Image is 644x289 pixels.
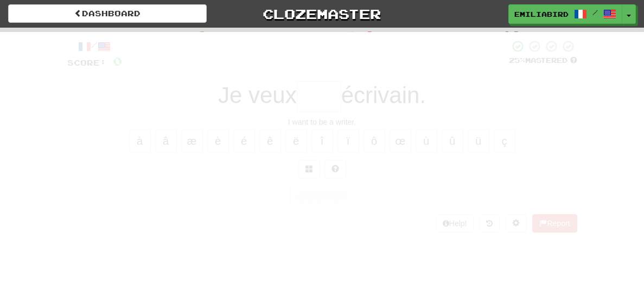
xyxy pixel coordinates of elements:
button: à [129,130,151,152]
button: Round history (alt+y) [479,214,500,233]
span: To go [437,30,475,41]
button: â [155,130,177,152]
button: ô [364,130,385,152]
span: : [346,31,358,41]
button: ù [416,130,437,152]
span: emiliabird [514,9,569,19]
div: Mastered [509,56,577,66]
button: è [207,130,229,152]
span: : [178,31,190,41]
span: 10 [502,29,521,42]
button: é [233,130,255,152]
span: / [592,9,598,16]
button: æ [181,130,203,152]
button: Switch sentence to multiple choice alt+p [298,160,320,178]
span: Score: [67,58,106,67]
span: 25 % [509,56,525,65]
button: î [311,130,333,152]
button: Help! [436,214,474,233]
button: ê [259,130,281,152]
div: / [67,40,122,53]
span: Je veux [218,82,297,108]
button: ë [285,130,307,152]
span: Correct [117,30,170,41]
span: : [483,31,495,41]
button: ü [468,130,489,152]
span: 0 [197,29,207,42]
button: Submit [289,184,356,209]
span: 0 [113,54,122,68]
button: Single letter hint - you only get 1 per sentence and score half the points! alt+h [324,160,346,178]
button: ï [337,130,359,152]
button: œ [390,130,411,152]
span: Incorrect [270,30,338,41]
div: I want to be a writer. [67,117,577,127]
button: ç [494,130,515,152]
button: û [442,130,463,152]
a: Clozemaster [223,4,422,23]
a: emiliabird / [508,4,622,24]
button: Report [532,214,577,233]
a: Dashboard [8,4,207,23]
span: 0 [365,29,374,42]
span: écrivain. [341,82,426,108]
